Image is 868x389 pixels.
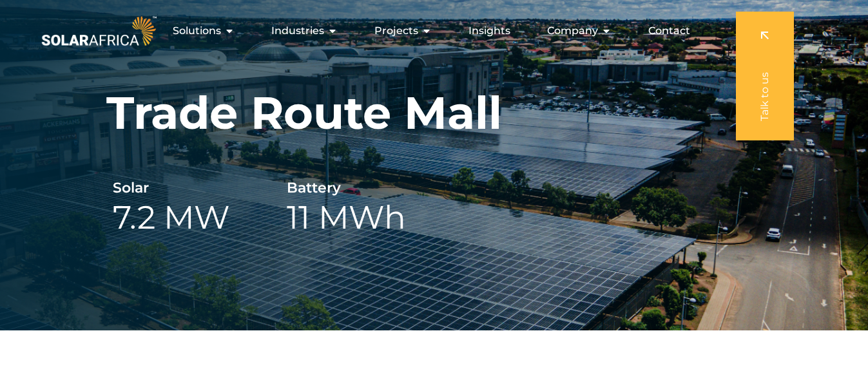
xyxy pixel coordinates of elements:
h6: Solar [113,179,149,197]
span: Solutions [173,23,221,39]
span: Industries [271,23,324,39]
a: Contact [648,23,690,39]
h2: 7.2 MW [113,196,230,238]
a: Insights [468,23,510,39]
h6: Battery [287,179,341,197]
span: Company [547,23,598,39]
nav: Menu [159,18,700,44]
span: Projects [374,23,418,39]
h1: Trade Route Mall [106,86,502,140]
div: Menu Toggle [159,18,700,44]
h2: 11 MWh [287,196,406,238]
